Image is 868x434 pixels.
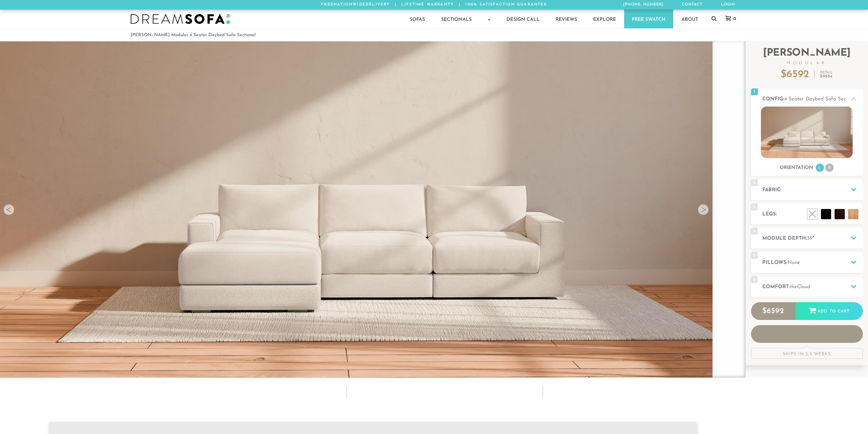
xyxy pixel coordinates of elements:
span: Modular [751,61,863,65]
h2: Pillows: [762,259,863,267]
span: 6 [751,276,758,283]
span: 5 [751,252,758,259]
a: + [480,10,498,28]
div: Add to Cart [796,302,863,321]
a: Reviews [548,10,585,28]
span: Cloud [797,284,810,290]
li: L [816,164,824,172]
a: Sofas [402,10,433,28]
span: the [790,284,797,290]
span: | [395,3,397,6]
h2: Module Depth: " [762,235,863,242]
a: 0 [719,16,739,22]
h2: Legs: [762,210,863,218]
span: | [459,3,460,6]
a: Explore [585,10,624,28]
span: 4 Seater Daybed Sofa Sectional [784,97,859,102]
a: Design Call [499,10,547,28]
img: landon-sofa-no_legs-no_pillows-1.jpg [761,107,853,158]
li: R [825,164,834,172]
span: 1 [751,88,758,95]
h2: Config: [762,95,863,103]
li: [PERSON_NAME] Modular 4 Seater Daybed Sofa Sectional [131,30,255,40]
span: 6592 [767,307,784,315]
span: 3 [751,204,758,210]
a: About [674,10,706,28]
span: 2 [751,179,758,186]
img: DreamSofa - Inspired By Life, Designed By You [131,14,230,24]
h3: Orientation [780,165,813,171]
span: 4 [751,228,758,235]
em: $ [820,74,833,79]
h2: Fabric: [762,186,863,194]
span: 0 [732,17,736,21]
span: 6592 [786,69,809,80]
em: Nationwide [334,3,366,6]
span: 39 [807,236,812,241]
span: None [788,260,800,265]
span: 9884 [823,74,833,79]
a: Free Swatch [624,10,673,28]
p: $ [781,70,809,80]
h2: [PERSON_NAME] [751,48,863,65]
div: Ships in 3-5 Weeks [751,348,863,359]
h2: Comfort: [762,283,863,291]
p: Retail [820,71,833,79]
a: Sectionals [433,10,480,28]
